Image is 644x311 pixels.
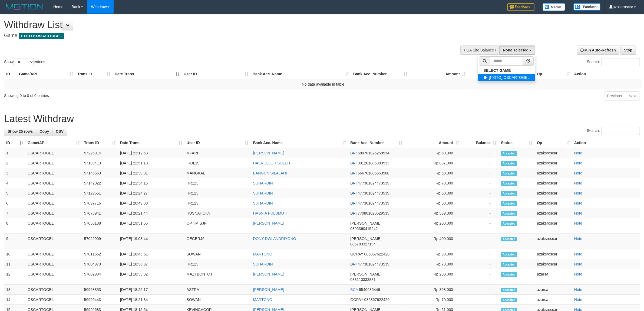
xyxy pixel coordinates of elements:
span: Copy 477301024473539 to clipboard [358,262,389,266]
td: 57225914 [82,148,118,158]
td: 57022909 [82,234,118,249]
td: 5 [4,188,25,198]
td: 57011552 [82,249,118,259]
span: Accepted [501,262,517,267]
th: Op: activate to sort column ascending [535,138,572,148]
span: Copy 680701026258534 to clipboard [358,151,389,155]
td: Rp 90,000 [405,249,461,259]
td: 56995443 [82,295,118,305]
a: HASNIA PULUMUTI [253,211,288,215]
th: Bank Acc. Number: activate to sort column ascending [351,69,409,79]
a: SUHARDIN [253,181,273,185]
a: [PERSON_NAME] [253,272,284,276]
span: Copy 085783327194 to clipboard [350,242,375,246]
th: Bank Acc. Number: activate to sort column ascending [348,138,405,148]
td: - [461,198,499,208]
a: BANGUN SILALAHI [253,171,287,175]
td: azaksroscar [535,188,572,198]
td: OSCARTOGEL [25,158,82,168]
a: Note [574,151,582,155]
td: OSCARTOGEL [25,178,82,188]
span: ITOTO > OSCARTOGEL [19,33,64,39]
a: Previous [604,91,625,101]
td: 6 [4,198,25,208]
a: Run Auto-Refresh [577,46,619,55]
input: Search: [602,58,640,66]
td: Rp 398,000 [405,285,461,295]
span: BRI [350,211,356,215]
a: Note [574,237,582,241]
th: Date Trans.: activate to sort column ascending [118,138,184,148]
td: Rp 60,000 [405,198,461,208]
td: [DATE] 19:51:55 [118,218,184,234]
td: 4 [4,178,25,188]
td: IRUL19 [184,158,251,168]
span: Copy 085867622420 to clipboard [364,297,389,302]
span: BRI [350,201,356,205]
span: Copy 001201005380533 to clipboard [358,161,389,165]
a: Note [574,161,582,165]
td: Rp 50,000 [405,148,461,158]
span: None selected [503,48,529,52]
td: ASTRA [184,285,251,295]
td: HUSNAHOKY [184,208,251,218]
td: 57097716 [82,198,118,208]
input: [ITOTO] OSCARTOGEL [484,76,487,79]
td: 57056188 [82,218,118,234]
span: BRI [350,151,356,155]
a: Stop [620,46,636,55]
span: Accepted [501,171,517,176]
span: Accepted [501,161,517,166]
td: OSCARTOGEL [25,188,82,198]
th: Bank Acc. Name: activate to sort column ascending [250,69,351,79]
th: Action [572,138,640,148]
td: [DATE] 19:03:44 [118,234,184,249]
a: Copy [36,127,52,136]
td: 57142022 [82,178,118,188]
span: GOPAY [350,297,363,302]
span: Accepted [501,252,517,257]
th: Game/API: activate to sort column ascending [25,138,82,148]
td: - [461,234,499,249]
td: [DATE] 23:12:53 [118,148,184,158]
a: Note [574,272,582,276]
span: [PERSON_NAME] [350,272,381,276]
th: Amount: activate to sort column ascending [405,138,461,148]
td: Rp 837,000 [405,158,461,168]
td: SOWAN [184,295,251,305]
select: Showentries [14,58,34,66]
td: 57129651 [82,188,118,198]
td: 11 [4,259,25,269]
a: MARTONO [253,297,272,302]
span: CSV [56,129,64,134]
td: 56998853 [82,285,118,295]
td: azaksroscar [535,218,572,234]
td: [DATE] 18:36:37 [118,259,184,269]
th: Balance: activate to sort column ascending [461,138,499,148]
td: Rp 70,000 [405,295,461,305]
a: [PERSON_NAME] [253,151,284,155]
td: [DATE] 18:25:17 [118,285,184,295]
a: Note [574,262,582,266]
td: Rp 200,000 [405,218,461,234]
span: Copy 477301024473539 to clipboard [358,181,389,185]
span: BRI [350,262,356,266]
td: OSCARTOGEL [25,168,82,178]
h1: Withdraw List [4,20,424,30]
h4: Game: [4,33,424,38]
img: Button%20Memo.svg [543,3,565,11]
button: None selected [499,46,535,55]
td: [DATE] 21:39:31 [118,168,184,178]
a: SUHARDIN [253,201,273,205]
span: Copy 770801023629535 to clipboard [358,211,389,215]
td: OSCARTOGEL [25,269,82,285]
th: Op: activate to sort column ascending [535,69,572,79]
td: 57146553 [82,168,118,178]
th: User ID: activate to sort column ascending [184,138,251,148]
span: Accepted [501,272,517,277]
td: MFARI [184,148,251,158]
td: azarsa [535,295,572,305]
td: Rp 539,000 [405,208,461,218]
td: [DATE] 18:33:32 [118,269,184,285]
td: HR123 [184,198,251,208]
